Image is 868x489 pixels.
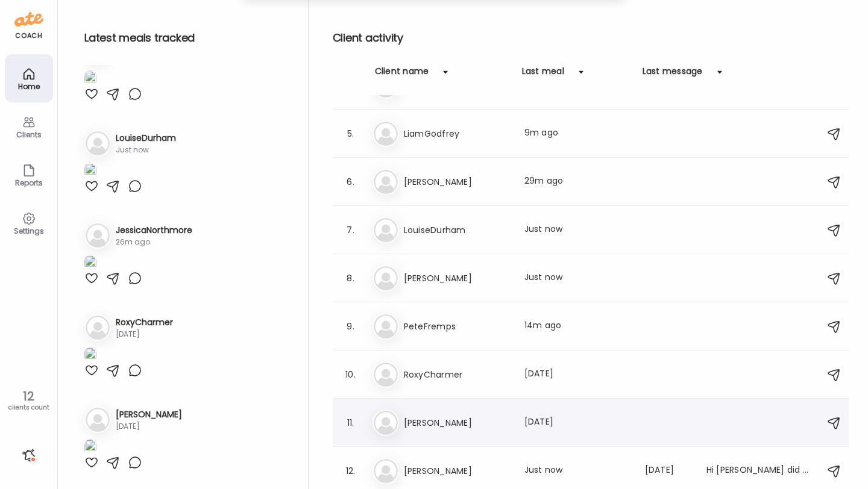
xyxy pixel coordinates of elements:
img: bg-avatar-default.svg [86,408,110,432]
div: Hi [PERSON_NAME] did you get the photos pal [706,464,813,478]
div: Client name [375,65,429,84]
div: 11. [344,416,358,430]
img: bg-avatar-default.svg [86,223,110,248]
div: 14m ago [524,319,631,334]
div: 5. [344,126,358,141]
img: images%2FqXFc7aMTU5fNNZiMnXpPEgEZiJe2%2Frdj90qhy95nnvEBcWDqY%2FuMy3aBsD7PPBifS7lxuI_1080 [84,70,96,87]
div: Just now [116,145,176,155]
img: bg-avatar-default.svg [374,314,398,338]
div: Settings [7,227,51,235]
div: 10. [344,367,358,382]
h3: RoxyCharmer [404,367,510,382]
div: Last meal [522,65,564,84]
img: bg-avatar-default.svg [374,266,398,290]
div: 12 [4,389,53,403]
h3: JessicaNorthmore [116,224,192,237]
h3: RoxyCharmer [116,316,173,329]
img: bg-avatar-default.svg [374,170,398,194]
h3: [PERSON_NAME] [404,464,510,478]
h2: Latest meals tracked [84,29,289,47]
img: bg-avatar-default.svg [374,363,398,387]
h3: LouiseDurham [404,223,510,237]
div: 7. [344,223,358,237]
img: bg-avatar-default.svg [374,122,398,146]
img: images%2FRLcSfFjiTGcBNJ4LmZaqtZDgsf33%2FKmYvpvv0mFD3Ui8wlrI2%2F3kc5741xcOuvnXw1NwhU_1080 [84,347,96,363]
div: Just now [524,223,631,237]
h3: PeteFremps [404,319,510,334]
img: bg-avatar-default.svg [86,131,110,155]
img: bg-avatar-default.svg [86,316,110,340]
div: 9m ago [524,126,631,141]
div: [DATE] [116,329,173,340]
img: bg-avatar-default.svg [374,411,398,435]
div: Reports [7,179,51,187]
div: 29m ago [524,175,631,189]
div: clients count [4,403,53,412]
div: 9. [344,319,358,334]
h3: [PERSON_NAME] [404,271,510,285]
div: [DATE] [116,421,182,432]
div: coach [15,31,42,41]
img: bg-avatar-default.svg [374,459,398,483]
h3: [PERSON_NAME] [404,175,510,189]
div: 12. [344,464,358,478]
div: [DATE] [645,464,692,478]
div: Just now [524,464,631,478]
img: bg-avatar-default.svg [374,218,398,242]
div: Home [7,83,51,90]
h3: [PERSON_NAME] [116,408,182,421]
img: images%2FeG6ITufXlZfJWLTzQJChGV6uFB82%2FzTsgIcyVcyb9qSI8Ax1S%2FHZzKwbLivIjRrzlHPhoM_1080 [84,255,96,271]
div: 26m ago [116,237,192,248]
img: images%2FAw46pZ9kYwVWWOlJesLJI2Yi82g2%2F883xJp4mDgcIUgmjt5y1%2FSiFpQAJkEnjf1pkDzfP7_1080 [84,439,96,455]
div: 8. [344,271,358,285]
div: Just now [524,271,631,285]
h2: Client activity [333,29,849,47]
div: [DATE] [524,416,631,430]
div: Clients [7,131,51,139]
h3: LouiseDurham [116,132,176,145]
div: 6. [344,175,358,189]
div: [DATE] [524,367,631,382]
div: Last message [643,65,703,84]
h3: [PERSON_NAME] [404,416,510,430]
h3: LiamGodfrey [404,126,510,141]
img: ate [14,10,43,29]
img: images%2FvpbmLMGCmDVsOUR63jGeboT893F3%2F9j1HkR2CUXqaLrNqAt8u%2FUMUZfe9nmDddaKYdVpT0_1080 [84,163,96,179]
